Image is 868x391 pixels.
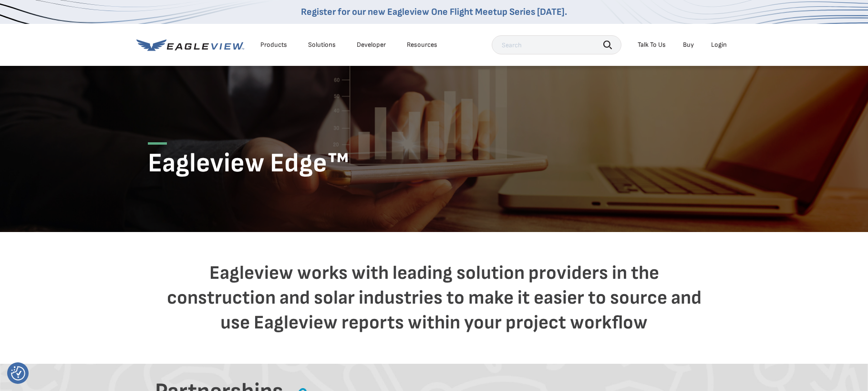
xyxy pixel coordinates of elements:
input: Search [492,35,621,54]
div: Resources [407,41,437,49]
img: Revisit consent button [11,366,25,380]
h4: Eagleview works with leading solution providers in the construction and solar industries to make ... [162,261,706,335]
button: Consent Preferences [11,366,25,380]
div: Solutions [308,41,336,49]
a: Developer [357,41,386,49]
div: Talk To Us [638,41,666,49]
div: Login [711,41,727,49]
a: Buy [683,41,694,49]
a: Register for our new Eagleview One Flight Meetup Series [DATE]. [301,6,567,18]
div: Products [260,41,287,49]
h1: Eagleview Edge™ [148,142,720,180]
